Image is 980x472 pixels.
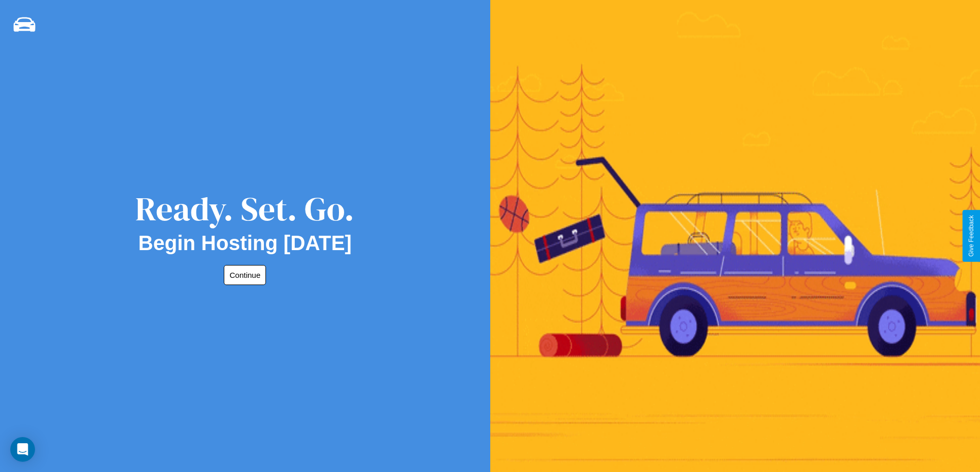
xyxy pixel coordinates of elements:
h2: Begin Hosting [DATE] [138,232,352,255]
button: Continue [224,265,266,285]
div: Open Intercom Messenger [10,437,35,462]
div: Ready. Set. Go. [135,186,354,232]
div: Give Feedback [968,215,975,257]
